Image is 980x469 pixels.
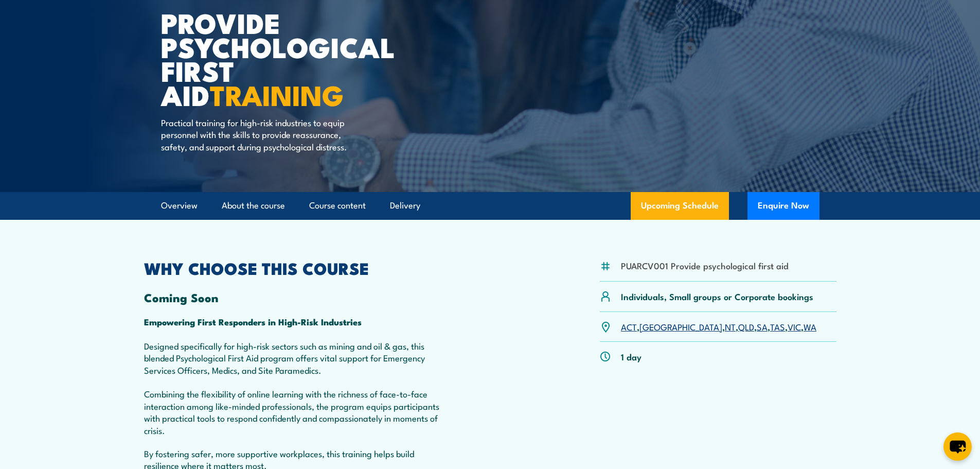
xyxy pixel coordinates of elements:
[621,320,637,333] a: ACT
[725,320,736,333] a: NT
[631,192,729,220] a: Upcoming Schedule
[144,260,444,275] h2: WHY CHOOSE THIS COURSE
[747,192,819,220] button: Enquire Now
[222,192,285,219] a: About the course
[788,320,801,333] a: VIC
[161,192,198,219] a: Overview
[621,351,642,362] p: 1 day
[161,10,415,107] h1: Provide Psychological First Aid
[161,116,349,152] p: Practical training for high-risk industries to equip personnel with the skills to provide reassur...
[210,73,344,115] strong: TRAINING
[621,321,816,333] p: , , , , , , ,
[639,320,722,333] a: [GEOGRAPHIC_DATA]
[757,320,768,333] a: SA
[738,320,754,333] a: QLD
[144,288,219,306] strong: Coming Soon
[804,320,816,333] a: WA
[390,192,420,219] a: Delivery
[621,290,813,302] p: Individuals, Small groups or Corporate bookings
[943,432,972,461] button: chat-button
[144,315,362,328] strong: Empowering First Responders in High-Risk Industries
[621,259,789,271] li: PUARCV001 Provide psychological first aid
[144,340,444,436] p: Designed specifically for high-risk sectors such as mining and oil & gas, this blended Psychologi...
[309,192,366,219] a: Course content
[770,320,785,333] a: TAS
